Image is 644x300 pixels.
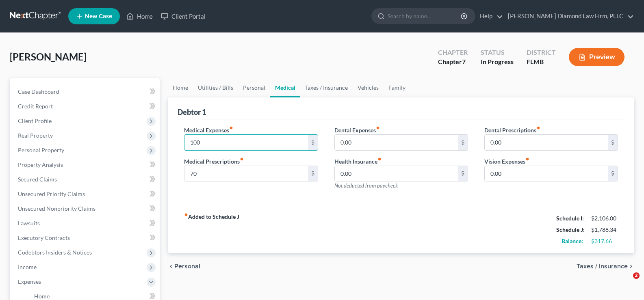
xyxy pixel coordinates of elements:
[485,166,608,181] input: --
[384,78,410,97] a: Family
[11,216,160,231] a: Lawsuits
[168,263,200,270] button: chevron_left Personal
[11,231,160,245] a: Executory Contracts
[308,135,318,150] div: $
[628,263,634,270] i: chevron_right
[18,234,70,241] span: Executory Contracts
[300,78,353,97] a: Taxes / Insurance
[11,187,160,201] a: Unsecured Priority Claims
[11,201,160,216] a: Unsecured Nonpriority Claims
[184,213,239,247] strong: Added to Schedule J
[484,126,540,134] label: Dental Prescriptions
[608,135,618,150] div: $
[616,272,636,292] iframe: Intercom live chat
[18,103,53,110] span: Credit Report
[438,57,468,67] div: Chapter
[536,126,540,130] i: fiber_manual_record
[85,13,112,19] span: New Case
[18,117,52,124] span: Client Profile
[174,263,200,270] span: Personal
[184,135,308,150] input: --
[18,132,53,139] span: Real Property
[525,157,529,161] i: fiber_manual_record
[481,57,514,67] div: In Progress
[334,157,382,166] label: Health Insurance
[168,78,193,97] a: Home
[18,147,64,153] span: Personal Property
[591,226,618,234] div: $1,788.34
[11,172,160,187] a: Secured Claims
[18,190,85,197] span: Unsecured Priority Claims
[377,157,382,161] i: fiber_manual_record
[527,57,556,67] div: FLMB
[335,166,458,181] input: --
[34,293,50,300] span: Home
[577,263,628,270] span: Taxes / Insurance
[591,214,618,222] div: $2,106.00
[122,9,157,24] a: Home
[504,9,634,24] a: [PERSON_NAME] Diamond Law Firm, PLLC
[438,48,468,57] div: Chapter
[11,158,160,172] a: Property Analysis
[476,9,503,24] a: Help
[238,78,270,97] a: Personal
[458,135,468,150] div: $
[193,78,238,97] a: Utilities / Bills
[18,263,37,270] span: Income
[556,226,585,233] strong: Schedule J:
[168,263,174,270] i: chevron_left
[484,157,529,166] label: Vision Expenses
[376,126,380,130] i: fiber_manual_record
[18,205,95,212] span: Unsecured Nonpriority Claims
[18,161,63,168] span: Property Analysis
[556,215,584,222] strong: Schedule I:
[184,126,233,134] label: Medical Expenses
[388,9,462,24] input: Search by name...
[18,176,57,183] span: Secured Claims
[240,157,244,161] i: fiber_manual_record
[11,99,160,114] a: Credit Report
[18,278,41,285] span: Expenses
[18,88,59,95] span: Case Dashboard
[591,237,618,245] div: $317.66
[229,126,233,130] i: fiber_manual_record
[11,84,160,99] a: Case Dashboard
[308,166,318,181] div: $
[270,78,300,97] a: Medical
[462,58,466,65] span: 7
[485,135,608,150] input: --
[335,135,458,150] input: --
[577,263,634,270] button: Taxes / Insurance chevron_right
[157,9,210,24] a: Client Portal
[458,166,468,181] div: $
[353,78,384,97] a: Vehicles
[178,107,206,117] div: Debtor 1
[527,48,556,57] div: District
[569,48,624,66] button: Preview
[184,213,188,217] i: fiber_manual_record
[334,126,380,134] label: Dental Expenses
[633,272,640,279] span: 2
[334,182,398,189] span: Not deducted from paycheck
[562,237,583,244] strong: Balance:
[184,157,244,166] label: Medical Prescriptions
[18,220,40,227] span: Lawsuits
[10,51,87,63] span: [PERSON_NAME]
[608,166,618,181] div: $
[184,166,308,181] input: --
[481,48,514,57] div: Status
[18,249,92,256] span: Codebtors Insiders & Notices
